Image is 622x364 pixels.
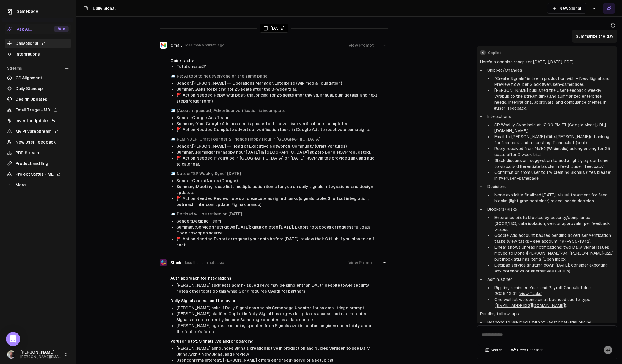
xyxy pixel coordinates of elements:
[492,192,614,204] li: None explicitly finalized [DATE]. Visual treatment for feed blocks (light gray container) raised;...
[6,332,20,346] div: Open Intercom Messenger
[170,212,175,216] span: envelope
[177,212,242,216] a: Decipad will be retired on [DATE]
[177,171,241,176] a: Notes: “SP Weekly Sync” [DATE]
[5,169,71,179] a: Project Status - ML
[345,40,377,51] button: View Prompt
[170,42,182,48] span: Gmail
[176,323,373,334] span: [PERSON_NAME] agrees excluding Updates from Signals avoids confusion given uncertainty about the ...
[170,137,175,141] span: envelope
[176,86,377,92] li: Summary: Asks for pricing for 25 seats after the 3-week trial.
[176,311,368,322] span: [PERSON_NAME] clarifies Copilot in Daily Signal has org-wide updates access, but user-created Sig...
[519,291,541,296] a: View Tasks
[170,298,377,304] h4: Daily Signal access and behavior
[5,49,71,59] a: Integrations
[176,121,377,127] li: Summary: Your Google Ads account is paused until advertiser verification is completed.
[7,350,15,359] img: _image
[5,24,71,34] button: Ask AI...⌘+K
[556,269,569,273] a: GitHub
[260,24,288,33] div: [DATE]
[176,224,377,236] li: Summary: Service shuts down [DATE]; data deleted [DATE]. Export notebooks or request full data. C...
[487,67,614,73] p: Shipped/Changes
[176,196,181,201] span: flag
[492,87,614,111] li: [PERSON_NAME] published the User Feedback Weekly Wrapup to the stream ( ) and summarized enterpri...
[170,108,175,113] span: envelope
[176,346,370,357] span: [PERSON_NAME] announces Signals creation is live in production and guides Verusen to use Daily Si...
[17,9,38,14] span: Samepage
[177,108,286,113] a: [Account paused] Advertiser verification is incomplete
[176,92,377,104] li: Action Needed: Reply with post-trial pricing for 25 seats (monthly vs. annual, plan details, and ...
[492,297,614,308] li: One waitlist welcome email bounced due to typo ( ).
[487,276,614,282] p: Admin/Other
[176,196,377,207] li: Action Needed: Review notes and execute assigned tasks (signals table, Shortcut integration, outr...
[170,74,175,78] span: envelope
[5,148,71,157] a: PRD Stream
[485,319,614,325] li: Respond to Wikimedia with 25-seat post-trial pricing.
[492,169,614,181] li: Confirmation from user to try creating Signals (“Yes please”) in #verusen-samepage.
[176,156,181,160] span: flag
[488,51,614,55] span: Copilot
[176,80,377,86] li: Sender: [PERSON_NAME] — Operations Manager, Enterprise (Wikimedia Foundation)
[185,260,224,265] span: less than a minute ago
[170,58,377,64] div: Quick stats:
[176,236,377,248] li: Action Needed: Export or request your data before [DATE]; review their GitHub if you plan to self...
[5,159,71,168] a: Product and Eng
[176,149,377,155] li: Summary: Reminder for happy hour [DATE] in [GEOGRAPHIC_DATA] at Zero Bond. RSVP requested.
[492,232,614,244] li: Google Ads account paused pending advertiser verification tasks ( – see account 794-906-1842).
[93,5,116,11] h1: Daily Signal
[492,157,614,169] li: Slack discussion: suggestion to add a light gray container to visually differentiate blocks in fe...
[5,105,71,115] a: Email Triage - MD
[487,206,614,212] p: Blockers/Risks
[544,257,566,261] a: Open Inbox
[5,116,71,125] a: Investor Update
[492,122,614,134] li: SP Weekly Sync held at 12:00 PM ET (Google Meet: ).
[176,184,377,196] li: Summary: Meeting recap lists multiple action items for you on daily signals, integrations, and de...
[176,127,181,132] span: flag
[170,275,377,281] h4: Auth approach for integrations
[176,218,377,224] li: Sender: Decipad Team
[5,39,71,48] a: Daily Signal
[20,350,62,355] span: [PERSON_NAME]
[170,338,377,344] h4: Verusen pilot: Signals live and onboarding
[176,93,181,97] span: flag
[487,184,614,190] p: Decisions
[480,311,614,317] p: Pending follow-ups:
[176,358,334,363] span: User confirms interest; [PERSON_NAME] offers either self-serve or a setup call
[5,137,71,147] a: New User Feedback
[492,215,614,232] li: Enterprise pilots blocked by security/compliance (SOC2/ISO, data isolation, vendor approvals) per...
[492,75,614,87] li: “Create Signals” is live in production with + New Signal and Preview flow (per Slack #verusen-sam...
[177,137,321,141] a: REMINDER: Craft Founder & Friends Happy Hour in [GEOGRAPHIC_DATA]
[492,134,614,146] li: Email to [PERSON_NAME] (Rite‑[PERSON_NAME]) thanking for feedback and requesting IT checklist (se...
[185,43,224,48] span: less than a minute ago
[492,146,614,157] li: Reply received from Naïké (Wikimedia) asking pricing for 25 seats after 3‑week trial.
[176,143,377,149] li: Sender: [PERSON_NAME] — Head of Executive Network & Community (Craft Ventures)
[160,259,167,266] img: Slack
[496,303,565,308] a: [EMAIL_ADDRESS][DOMAIN_NAME]
[482,346,506,354] button: Search
[176,305,364,310] span: [PERSON_NAME] asks if Daily Signal can see his Samepage Updates for an email triage prompt
[176,155,377,167] li: Action Needed: If you’ll be in [GEOGRAPHIC_DATA] on [DATE], RSVP via the provided link and add to...
[20,355,62,359] span: [PERSON_NAME][EMAIL_ADDRESS]
[5,73,71,83] a: CS Alignment
[5,84,71,93] a: Daily Standup
[5,127,71,136] a: My Private Stream
[170,260,181,266] span: Slack
[5,94,71,104] a: Design Updates
[492,285,614,297] li: Rippling reminder: Year-end Payroll Checklist due 2025‑12‑31 ( ).
[170,171,175,176] span: envelope
[5,347,71,362] button: [PERSON_NAME][PERSON_NAME][EMAIL_ADDRESS]
[5,180,71,190] a: More
[480,59,614,65] p: Here’s a concise recap for [DATE] ([DATE], EDT):
[176,127,377,133] li: Action Needed: Complete advertiser verification tasks in Google Ads to reactivate campaigns.
[176,178,377,184] li: Sender: Gemini Notes (Google)
[492,262,614,274] li: Decipad service shutting down [DATE]; consider exporting any notebooks or alternatives ( ).
[547,3,586,14] button: New Signal
[177,74,268,78] a: Re: AI tool to get everyone on the same page
[176,283,370,294] span: [PERSON_NAME] suggests admin-issued keys may be simpler than OAuth despite lower security; notes ...
[176,64,377,70] li: Total emails: 21
[487,114,614,119] p: Interactions
[540,94,547,99] a: link
[492,244,614,262] li: Linear shows unread notifications; two Daily Signal issues moved to Done ([PERSON_NAME]‑94, [PERS...
[5,64,71,73] div: Streams
[576,33,614,39] p: Summarize the day
[345,257,377,268] button: View Prompt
